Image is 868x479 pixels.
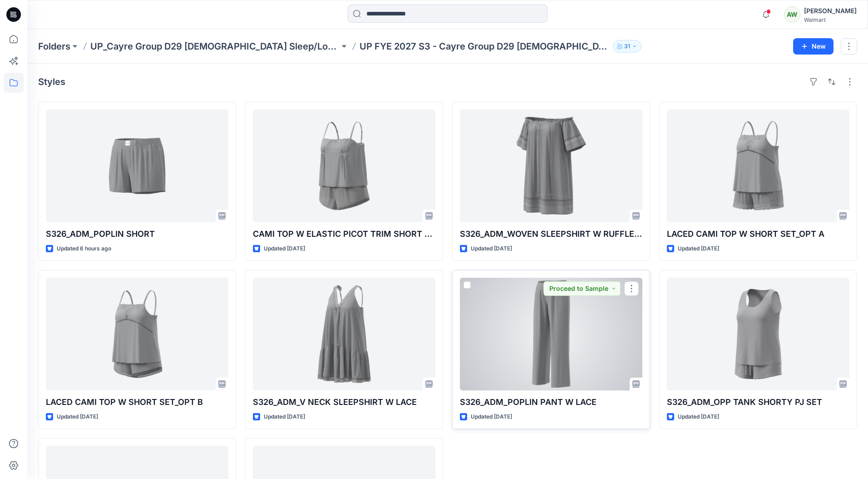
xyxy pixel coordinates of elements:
a: S326_ADM_POPLIN PANT W LACE [460,278,642,390]
a: LACED CAMI TOP W SHORT SET_OPT B [46,278,228,390]
a: LACED CAMI TOP W SHORT SET_OPT A [667,110,849,222]
p: Updated [DATE] [57,412,98,422]
button: 31 [613,40,641,53]
p: Updated [DATE] [678,412,719,422]
p: Updated [DATE] [264,244,305,254]
a: S326_ADM_WOVEN SLEEPSHIRT W RUFFLE AND LACE [460,110,642,222]
button: New [793,38,833,55]
p: Updated [DATE] [678,244,719,254]
p: CAMI TOP W ELASTIC PICOT TRIM SHORT SET [253,228,435,240]
div: Walmart [804,16,857,23]
h4: Styles [38,76,65,87]
p: S326_ADM_POPLIN SHORT [46,228,228,240]
a: S326_ADM_OPP TANK SHORTY PJ SET [667,278,849,390]
p: S326_ADM_V NECK SLEEPSHIRT W LACE [253,396,435,409]
a: S326_ADM_POPLIN SHORT [46,110,228,222]
p: S326_ADM_WOVEN SLEEPSHIRT W RUFFLE AND LACE [460,228,642,240]
p: 31 [624,41,630,51]
p: LACED CAMI TOP W SHORT SET_OPT A [667,228,849,240]
a: S326_ADM_V NECK SLEEPSHIRT W LACE [253,278,435,390]
p: Updated 6 hours ago [57,244,111,254]
a: CAMI TOP W ELASTIC PICOT TRIM SHORT SET [253,110,435,222]
p: S326_ADM_OPP TANK SHORTY PJ SET [667,396,849,409]
p: S326_ADM_POPLIN PANT W LACE [460,396,642,409]
a: UP_Cayre Group D29 [DEMOGRAPHIC_DATA] Sleep/Loungewear [90,40,340,53]
p: LACED CAMI TOP W SHORT SET_OPT B [46,396,228,409]
p: Updated [DATE] [471,244,512,254]
div: [PERSON_NAME] [804,5,857,16]
p: UP FYE 2027 S3 - Cayre Group D29 [DEMOGRAPHIC_DATA] Sleepwear [360,40,609,53]
p: Updated [DATE] [471,412,512,422]
div: AW [784,6,800,23]
p: Updated [DATE] [264,412,305,422]
a: Folders [38,40,70,53]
